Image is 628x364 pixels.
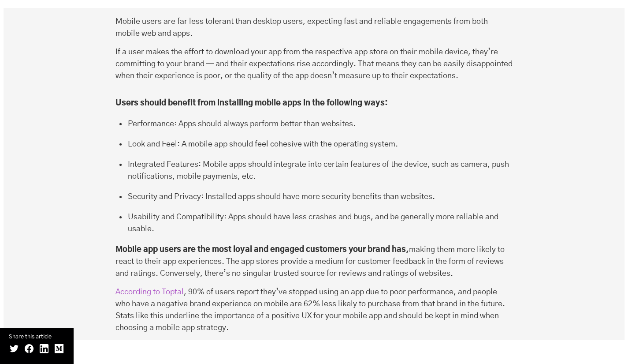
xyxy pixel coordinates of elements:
[126,139,513,153] li: Look and Feel: A mobile app should feel cohesive with the operating system.
[115,16,513,40] p: Mobile users are far less tolerant than desktop users, expecting fast and reliable engagements fr...
[126,159,513,185] li: Integrated Features: Mobile apps should integrate into certain features of the device, such as ca...
[115,46,513,82] p: If a user makes the effort to download your app from the respective app store on their mobile dev...
[115,288,184,296] a: According to Toptal
[126,211,513,235] li: Usability and Compatibility: Apps should have less crashes and bugs, and be generally more reliab...
[9,332,64,341] small: Share this article
[115,244,513,280] p: making them more likely to react to their app experiences. The app stores provide a medium for cu...
[126,191,513,205] li: Security and Privacy: Installed apps should have more security benefits than websites.
[126,118,513,132] li: Performance: Apps should always perform better than websites.
[115,286,513,334] p: , 90% of users report they’ve stopped using an app due to poor performance, and people who have a...
[115,99,388,107] strong: Users should benefit from installing mobile apps in the following ways:
[115,246,409,254] strong: Mobile app users are the most loyal and engaged customers your brand has,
